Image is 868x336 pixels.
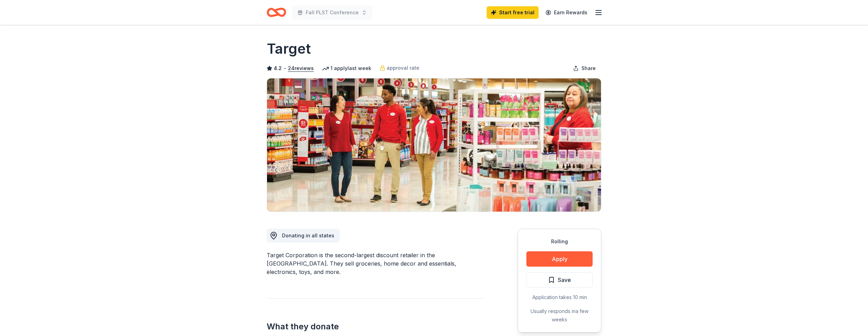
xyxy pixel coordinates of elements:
[487,6,539,19] a: Start free trial
[568,61,601,75] button: Share
[274,64,282,72] span: 4.2
[288,64,314,72] button: 24reviews
[526,307,593,324] div: Usually responds in a few weeks
[267,4,286,21] a: Home
[558,275,571,284] span: Save
[526,293,593,301] div: Application takes 10 min
[267,321,484,332] h2: What they donate
[526,237,593,246] div: Rolling
[581,64,596,72] span: Share
[541,6,592,19] a: Earn Rewards
[267,39,311,59] h1: Target
[284,66,286,71] span: •
[526,251,593,267] button: Apply
[282,232,334,238] span: Donating in all states
[322,64,371,72] div: 1 apply last week
[267,251,484,276] div: Target Corporation is the second-largest discount retailer in the [GEOGRAPHIC_DATA]. They sell gr...
[306,8,359,17] span: Fall PLST Conference
[526,272,593,288] button: Save
[267,78,601,212] img: Image for Target
[387,64,419,72] span: approval rate
[380,64,419,72] a: approval rate
[292,6,373,20] button: Fall PLST Conference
